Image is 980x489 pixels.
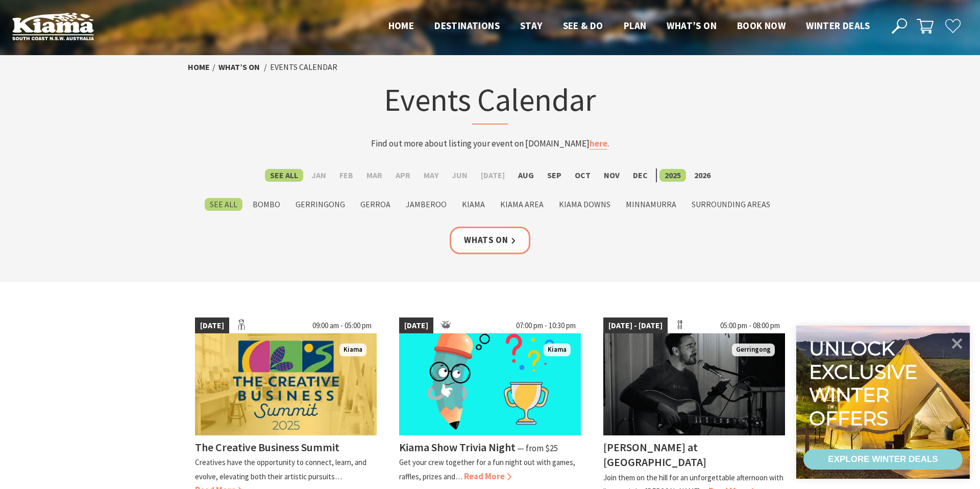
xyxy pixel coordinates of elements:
[603,317,668,334] span: [DATE] - [DATE]
[603,440,706,469] h4: [PERSON_NAME] at [GEOGRAPHIC_DATA]
[809,337,922,430] div: Unlock exclusive winter offers
[188,62,210,72] a: Home
[659,169,686,182] label: 2025
[290,79,690,125] h1: Events Calendar
[248,198,285,211] label: Bombo
[544,344,571,356] span: Kiama
[828,449,938,470] div: EXPLORE WINTER DEALS
[621,198,681,211] label: Minnamurra
[290,198,350,211] label: Gerringong
[399,317,433,334] span: [DATE]
[687,198,775,211] label: Surrounding Areas
[388,19,414,32] span: Home
[195,457,366,481] p: Creatives have the opportunity to connect, learn, and evolve, elevating both their artistic pursu...
[306,169,331,182] label: Jan
[464,471,511,482] span: Read More
[737,19,786,32] span: Book now
[603,333,785,435] img: Matt Dundas
[732,344,775,356] span: Gerringong
[517,443,558,454] span: ⁠— from $25
[399,440,516,454] h4: Kiama Show Trivia Night
[447,169,473,182] label: Jun
[195,317,229,334] span: [DATE]
[457,198,490,211] label: Kiama
[290,137,690,151] p: Find out more about listing your event on [DOMAIN_NAME] .
[361,169,387,182] label: Mar
[563,19,603,32] span: See & Do
[399,457,575,481] p: Get your crew together for a fun night out with games, raffles, prizes and…
[628,169,653,182] label: Dec
[399,333,581,435] img: trivia night
[419,169,444,182] label: May
[689,169,716,182] label: 2026
[355,198,396,211] label: Gerroa
[520,19,543,32] span: Stay
[542,169,567,182] label: Sep
[218,62,260,72] a: What’s On
[450,227,530,254] a: Whats On
[390,169,415,182] label: Apr
[401,198,452,211] label: Jamberoo
[624,19,647,32] span: Plan
[378,18,880,35] nav: Main Menu
[495,198,549,211] label: Kiama Area
[205,198,242,211] label: See All
[434,19,500,32] span: Destinations
[590,138,607,150] a: here
[511,317,581,334] span: 07:00 pm - 10:30 pm
[476,169,510,182] label: [DATE]
[334,169,358,182] label: Feb
[307,317,377,334] span: 09:00 am - 05:00 pm
[12,12,94,40] img: Kiama Logo
[265,169,303,182] label: See All
[270,61,337,74] li: Events Calendar
[570,169,596,182] label: Oct
[806,19,870,32] span: Winter Deals
[667,19,717,32] span: What’s On
[339,344,366,356] span: Kiama
[195,333,377,435] img: creative Business Summit
[715,317,785,334] span: 05:00 pm - 08:00 pm
[599,169,625,182] label: Nov
[513,169,539,182] label: Aug
[803,449,963,470] a: EXPLORE WINTER DEALS
[554,198,616,211] label: Kiama Downs
[195,440,339,454] h4: The Creative Business Summit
